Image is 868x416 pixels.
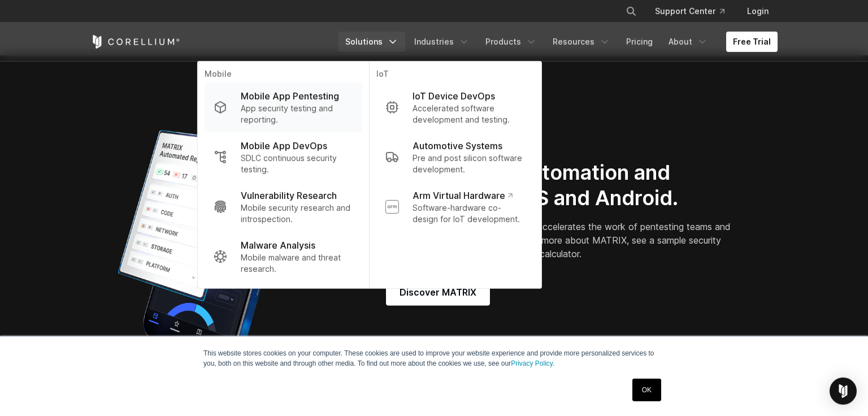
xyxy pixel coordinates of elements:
[621,1,641,21] button: Search
[90,92,333,374] img: Corellium_MATRIX_Hero_1_1x
[90,35,180,49] a: Corellium Home
[338,32,405,52] a: Solutions
[738,1,778,21] a: Login
[400,285,476,299] span: Discover MATRIX
[646,1,734,21] a: Support Center
[726,32,778,52] a: Free Trial
[386,160,735,211] h2: New MATRIX automation and reporting for iOS and Android.
[205,132,362,182] a: Mobile App DevOps SDLC continuous security testing.
[241,89,339,103] p: Mobile App Pentesting
[386,220,735,261] p: MATRIX automated security testing accelerates the work of pentesting teams and facilitates AppSec...
[205,182,362,232] a: Vulnerability Research Mobile security research and introspection.
[205,232,362,281] a: Malware Analysis Mobile malware and threat research.
[241,139,327,153] p: Mobile App DevOps
[413,89,495,103] p: IoT Device DevOps
[413,153,526,175] p: Pre and post silicon software development.
[511,359,554,367] a: Privacy Policy.
[413,189,513,202] p: Arm Virtual Hardware
[376,83,535,132] a: IoT Device DevOps Accelerated software development and testing.
[407,32,476,52] a: Industries
[241,239,315,252] p: Malware Analysis
[241,202,353,225] p: Mobile security research and introspection.
[338,32,778,52] div: Navigation Menu
[203,348,665,369] p: This website stores cookies on your computer. These cookies are used to improve your website expe...
[241,189,337,202] p: Vulnerability Research
[376,132,535,182] a: Automotive Systems Pre and post silicon software development.
[632,379,661,401] a: OK
[413,139,502,153] p: Automotive Systems
[479,32,544,52] a: Products
[241,252,353,275] p: Mobile malware and threat research.
[205,83,362,132] a: Mobile App Pentesting App security testing and reporting.
[413,103,526,125] p: Accelerated software development and testing.
[205,68,362,83] p: Mobile
[619,32,659,52] a: Pricing
[241,103,353,125] p: App security testing and reporting.
[830,378,857,405] div: Open Intercom Messenger
[376,182,535,232] a: Arm Virtual Hardware Software-hardware co-design for IoT development.
[662,32,715,52] a: About
[413,202,526,225] p: Software-hardware co-design for IoT development.
[386,279,490,306] a: Discover MATRIX
[376,68,535,83] p: IoT
[241,153,353,175] p: SDLC continuous security testing.
[612,1,778,21] div: Navigation Menu
[546,32,617,52] a: Resources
